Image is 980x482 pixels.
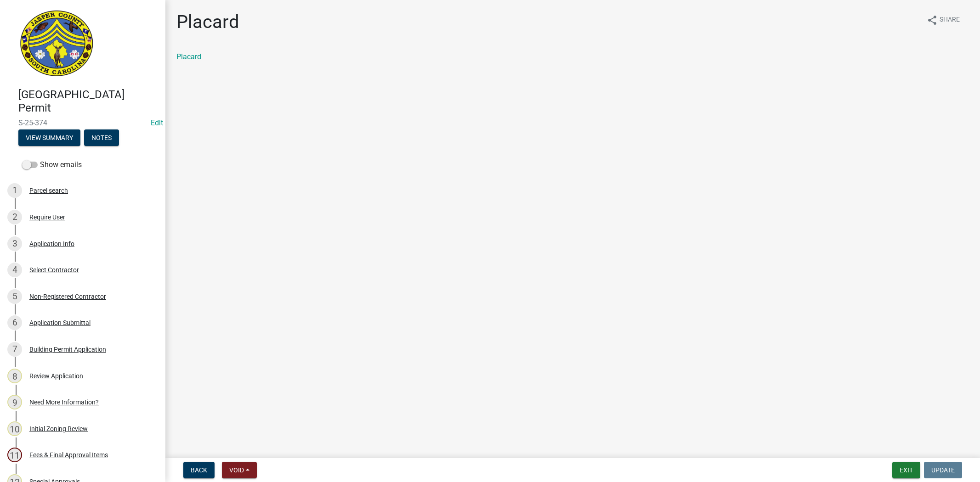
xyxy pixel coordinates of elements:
wm-modal-confirm: Summary [18,135,80,142]
wm-modal-confirm: Edit Application Number [151,118,163,127]
div: Need More Information? [29,399,99,405]
span: S-25-374 [18,118,147,127]
wm-modal-confirm: Notes [84,135,119,142]
div: Non-Registered Contractor [29,293,106,300]
i: share [927,15,938,26]
div: 1 [7,183,22,198]
span: Update [931,466,955,474]
div: Building Permit Application [29,346,106,353]
button: shareShare [919,11,967,29]
div: 4 [7,263,22,277]
h4: [GEOGRAPHIC_DATA] Permit [18,88,158,115]
div: Select Contractor [29,267,79,273]
div: Fees & Final Approval Items [29,452,108,458]
img: Jasper County, South Carolina [18,10,95,78]
button: Exit [892,462,920,478]
div: 9 [7,395,22,409]
div: Application Info [29,241,74,247]
div: Initial Zoning Review [29,426,88,432]
div: 11 [7,448,22,462]
div: 3 [7,236,22,251]
span: Share [940,15,960,26]
div: 5 [7,289,22,304]
button: View Summary [18,129,80,146]
div: 7 [7,342,22,357]
h1: Placard [176,11,239,33]
a: Placard [176,52,201,61]
button: Void [222,462,257,478]
div: Application Submittal [29,319,91,326]
button: Update [924,462,962,478]
div: Require User [29,214,65,220]
label: Show emails [22,159,82,170]
a: Edit [151,118,163,127]
button: Notes [84,129,119,146]
div: Review Application [29,373,83,379]
span: Void [229,466,244,474]
div: 6 [7,315,22,330]
button: Back [183,462,215,478]
span: Back [191,466,207,474]
div: 2 [7,210,22,224]
div: 8 [7,369,22,383]
div: 10 [7,421,22,436]
div: Parcel search [29,187,68,194]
